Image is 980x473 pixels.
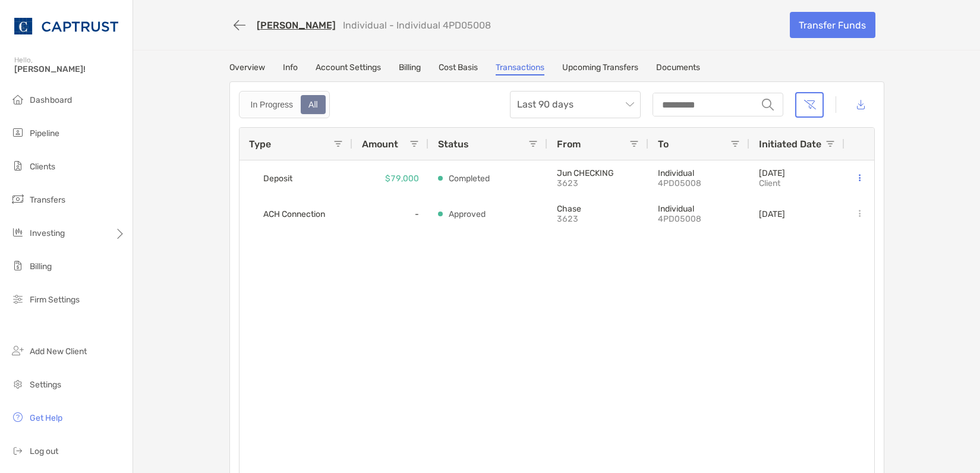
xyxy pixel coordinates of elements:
a: Transactions [496,62,544,75]
p: Chase [557,204,639,214]
img: get-help icon [11,410,25,424]
p: 4PD05008 [658,214,740,224]
p: [DATE] [759,168,785,178]
span: Type [249,138,271,150]
div: - [352,196,428,232]
a: [PERSON_NAME] [257,20,336,31]
a: Account Settings [316,62,381,75]
p: Individual - Individual 4PD05008 [343,20,491,31]
div: segmented control [239,91,330,118]
span: Transfers [30,195,65,205]
span: Pipeline [30,128,59,138]
p: $79,000 [385,171,419,186]
p: 4PD05008 [658,178,740,188]
span: Get Help [30,413,62,423]
span: Deposit [263,169,292,188]
img: add_new_client icon [11,343,25,358]
a: Upcoming Transfers [562,62,638,75]
span: Settings [30,380,61,390]
p: Approved [449,207,486,222]
a: Info [283,62,298,75]
span: Log out [30,446,58,456]
img: billing icon [11,258,25,273]
span: Status [438,138,469,150]
span: Initiated Date [759,138,821,150]
button: Clear filters [795,92,824,118]
a: Documents [656,62,700,75]
img: pipeline icon [11,125,25,140]
a: Transfer Funds [790,12,875,38]
span: Billing [30,261,52,272]
span: ACH Connection [263,204,325,224]
img: investing icon [11,225,25,239]
p: 3623 [557,178,639,188]
p: 3623 [557,214,639,224]
span: From [557,138,581,150]
img: CAPTRUST Logo [14,5,118,48]
a: Overview [229,62,265,75]
p: Individual [658,204,740,214]
span: Firm Settings [30,295,80,305]
a: Cost Basis [439,62,478,75]
span: Amount [362,138,398,150]
p: client [759,178,785,188]
span: [PERSON_NAME]! [14,64,125,74]
span: To [658,138,669,150]
span: Investing [30,228,65,238]
img: settings icon [11,377,25,391]
span: Add New Client [30,346,87,357]
img: dashboard icon [11,92,25,106]
img: transfers icon [11,192,25,206]
p: Individual [658,168,740,178]
p: Completed [449,171,490,186]
span: Clients [30,162,55,172]
img: firm-settings icon [11,292,25,306]
img: input icon [762,99,774,111]
img: logout icon [11,443,25,458]
img: clients icon [11,159,25,173]
span: Last 90 days [517,92,634,118]
div: In Progress [244,96,300,113]
span: Dashboard [30,95,72,105]
div: All [302,96,324,113]
a: Billing [399,62,421,75]
p: [DATE] [759,209,785,219]
p: Jun CHECKING [557,168,639,178]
